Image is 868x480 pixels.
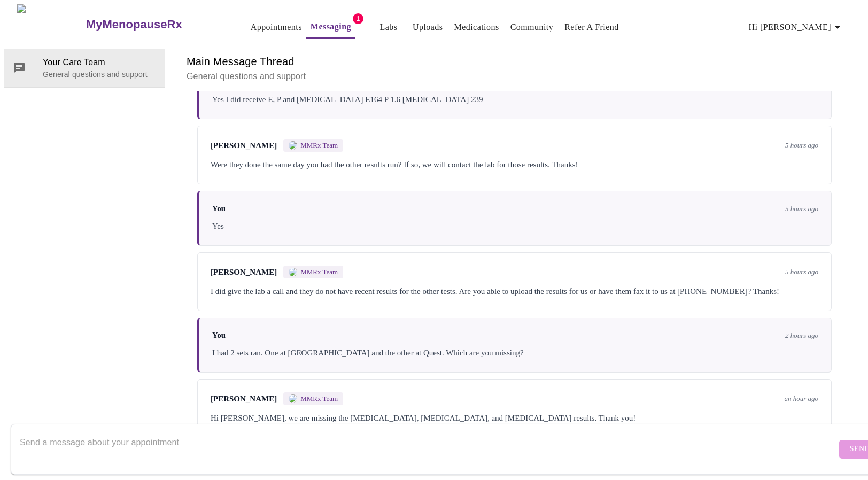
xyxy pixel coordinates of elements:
[43,56,156,69] span: Your Care Team
[289,141,297,150] img: MMRX
[20,432,836,466] textarea: Send a message about your appointment
[187,70,842,83] p: General questions and support
[784,394,818,403] span: an hour ago
[246,17,306,38] button: Appointments
[212,331,226,340] span: You
[454,20,499,35] a: Medications
[300,141,338,150] span: MMRx Team
[212,346,818,359] div: I had 2 sets ran. One at [GEOGRAPHIC_DATA] and the other at Quest. Which are you missing?
[785,268,818,276] span: 5 hours ago
[211,158,818,171] div: Were they done the same day you had the other results run? If so, we will contact the lab for tho...
[371,17,406,38] button: Labs
[211,285,818,298] div: I did give the lab a call and they do not have recent results for the other tests. Are you able t...
[17,4,84,44] img: MyMenopauseRx Logo
[749,20,844,35] span: Hi [PERSON_NAME]
[84,6,224,43] a: MyMenopauseRx
[560,17,623,38] button: Refer a Friend
[300,268,338,276] span: MMRx Team
[4,49,165,87] div: Your Care TeamGeneral questions and support
[211,394,277,404] span: [PERSON_NAME]
[212,220,818,233] div: Yes
[380,20,398,35] a: Labs
[187,53,842,70] h6: Main Message Thread
[211,141,277,150] span: [PERSON_NAME]
[353,13,363,24] span: 1
[212,93,818,106] div: Yes I did receive E, P and [MEDICAL_DATA] E164 P 1.6 [MEDICAL_DATA] 239
[211,268,277,277] span: [PERSON_NAME]
[86,18,182,32] h3: MyMenopauseRx
[413,20,443,35] a: Uploads
[289,268,297,276] img: MMRX
[251,20,302,35] a: Appointments
[311,19,351,34] a: Messaging
[306,16,355,39] button: Messaging
[785,331,818,340] span: 2 hours ago
[506,17,558,38] button: Community
[450,17,503,38] button: Medications
[564,20,619,35] a: Refer a Friend
[510,20,554,35] a: Community
[212,204,226,213] span: You
[745,17,848,38] button: Hi [PERSON_NAME]
[289,394,297,403] img: MMRX
[43,69,156,80] p: General questions and support
[785,141,818,150] span: 5 hours ago
[408,17,447,38] button: Uploads
[211,412,818,424] div: Hi [PERSON_NAME], we are missing the [MEDICAL_DATA], [MEDICAL_DATA], and [MEDICAL_DATA] results. ...
[300,394,338,403] span: MMRx Team
[785,205,818,213] span: 5 hours ago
